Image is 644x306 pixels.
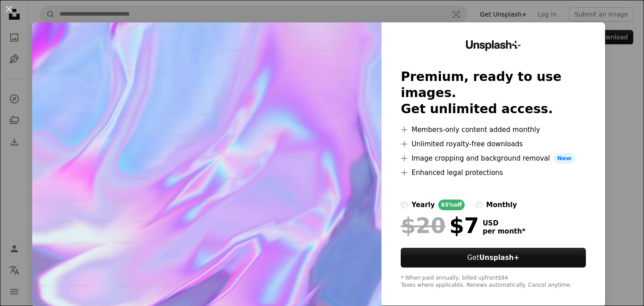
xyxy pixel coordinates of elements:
div: $7 [401,214,479,237]
span: $20 [401,214,445,237]
span: USD [483,219,525,227]
li: Members-only content added monthly [401,124,586,135]
div: monthly [486,200,517,210]
h2: Premium, ready to use images. Get unlimited access. [401,69,586,117]
span: per month * [483,227,525,235]
div: yearly [411,200,435,210]
button: GetUnsplash+ [401,248,586,268]
li: Image cropping and background removal [401,153,586,164]
input: yearly65%off [401,201,408,208]
input: monthly [475,201,483,208]
li: Unlimited royalty-free downloads [401,139,586,149]
div: 65% off [438,200,465,210]
div: * When paid annually, billed upfront $84 Taxes where applicable. Renews automatically. Cancel any... [401,275,586,289]
strong: Unsplash+ [479,254,519,262]
li: Enhanced legal protections [401,167,586,178]
span: New [554,153,575,164]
